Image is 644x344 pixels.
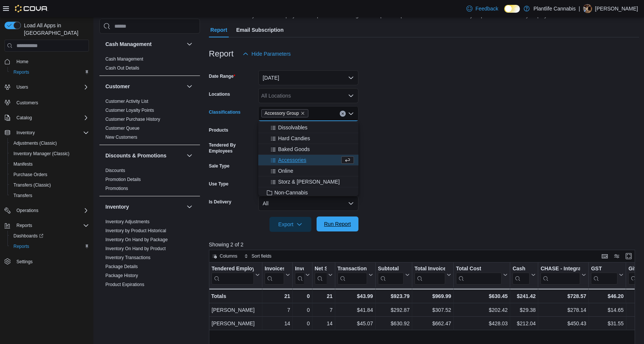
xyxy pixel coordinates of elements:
div: Invoices Sold [265,265,284,273]
button: Remove Accessory Group from selection in this group [301,111,305,116]
div: Transaction Average [337,265,367,285]
div: Jessi Mascarin [583,4,592,13]
button: Reports [7,67,92,77]
div: Subtotal [378,265,404,273]
span: Purchase Orders [13,172,47,178]
div: $923.79 [378,292,410,301]
span: Accessory Group [265,110,299,117]
button: Reports [1,220,92,231]
div: Customer [99,97,200,145]
a: Customer Queue [105,126,139,131]
a: Inventory On Hand by Package [105,237,168,242]
div: $202.42 [456,305,508,314]
a: Cash Management [105,56,143,62]
div: $307.52 [415,305,451,314]
div: 7 [315,305,333,314]
div: 0 [295,305,309,314]
p: | [579,4,580,13]
div: Discounts & Promotions [99,166,200,196]
span: Feedback [475,5,498,12]
button: Display options [612,252,621,261]
div: Invoices Sold [265,265,284,285]
div: $428.03 [456,319,508,328]
div: Cash [512,265,530,273]
a: Customer Activity List [105,99,148,104]
div: [PERSON_NAME] [212,319,260,328]
span: Inventory On Hand by Package [105,237,168,243]
div: Inventory [99,217,200,319]
button: Inventory [185,202,194,211]
a: Product Expirations [105,282,144,287]
label: Products [209,127,228,133]
button: Discounts & Promotions [185,151,194,160]
span: Columns [220,253,237,259]
span: Promotion Details [105,176,141,182]
span: Online [278,167,293,175]
span: Run Report [324,220,351,228]
span: Package Details [105,264,138,270]
a: Dashboards [10,231,46,240]
button: Clear input [340,111,346,117]
span: Customers [16,100,38,106]
button: Subtotal [378,265,410,285]
button: Non-Cannabis [258,187,358,198]
div: $41.84 [338,305,373,314]
button: Invoices Ref [295,265,309,285]
a: Customer Purchase History [105,117,160,122]
a: Dashboards [7,231,92,241]
a: New Customers [105,135,137,140]
span: Operations [16,208,38,214]
a: Home [13,57,31,66]
button: Users [13,83,31,92]
div: [PERSON_NAME] [212,305,260,314]
span: Customer Loyalty Points [105,107,154,113]
div: 14 [315,319,333,328]
label: Locations [209,91,230,97]
button: Transaction Average [337,265,373,285]
div: 21 [314,292,332,301]
span: Customer Purchase History [105,116,160,122]
span: New Customers [105,134,137,140]
button: Net Sold [314,265,332,285]
button: Inventory [105,203,184,211]
div: Subtotal [378,265,404,285]
button: Catalog [1,113,92,123]
div: $662.47 [415,319,451,328]
div: Cash [512,265,530,285]
button: Users [1,82,92,92]
div: $278.14 [540,305,586,314]
button: [DATE] [258,70,358,85]
button: Total Invoiced [415,265,451,285]
span: Manifests [10,160,89,169]
span: Reports [13,243,29,249]
a: Manifests [10,160,36,169]
span: Settings [13,257,89,266]
span: Home [16,59,28,65]
button: Tendered Employee [212,265,260,285]
span: Reports [10,242,89,251]
div: Total Cost [456,265,502,273]
nav: Complex example [4,53,89,286]
span: Package History [105,273,138,279]
span: Inventory [13,128,89,137]
label: Sale Type [209,163,229,169]
span: Hide Parameters [252,50,291,58]
div: $29.38 [512,305,536,314]
button: Manifests [7,159,92,169]
span: Home [13,57,89,66]
img: Cova [15,5,48,12]
div: $241.42 [512,292,536,301]
div: CHASE - Integrated [540,265,580,285]
div: Cash Management [99,55,200,76]
div: $292.87 [378,305,410,314]
button: Invoices Sold [265,265,290,285]
span: Transfers [13,193,32,199]
span: Load All Apps in [GEOGRAPHIC_DATA] [21,22,89,37]
button: Home [1,56,92,67]
button: Online [258,166,358,176]
a: Settings [13,257,36,266]
span: Manifests [13,161,33,167]
a: Cash Out Details [105,65,139,71]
